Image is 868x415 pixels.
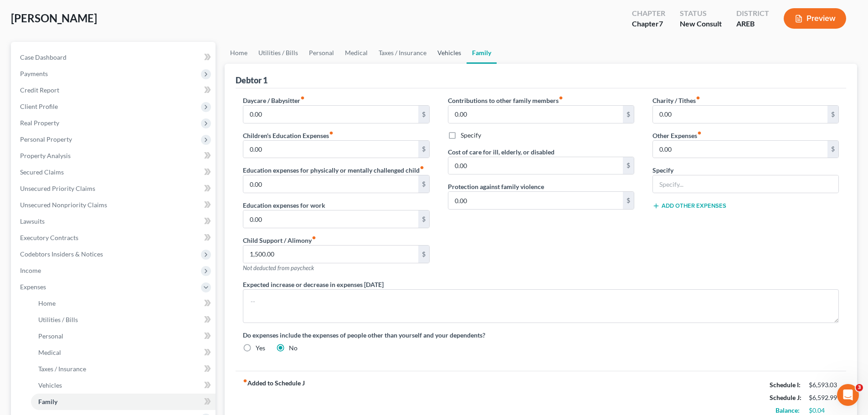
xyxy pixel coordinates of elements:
[448,192,623,209] input: --
[243,280,384,289] label: Expected increase or decrease in expenses [DATE]
[467,42,497,64] a: Family
[448,182,544,191] label: Protection against family violence
[652,131,702,140] label: Other Expenses
[13,49,216,66] a: Case Dashboard
[13,164,216,180] a: Secured Claims
[300,96,305,100] i: fiber_manual_record
[652,202,726,210] button: Add Other Expenses
[418,106,429,123] div: $
[13,180,216,197] a: Unsecured Priority Claims
[696,96,700,100] i: fiber_manual_record
[20,283,46,291] span: Expenses
[418,210,429,228] div: $
[31,295,216,312] a: Home
[827,141,838,158] div: $
[243,165,424,175] label: Education expenses for physically or mentally challenged child
[303,42,339,64] a: Personal
[418,175,429,193] div: $
[653,175,838,193] input: Specify...
[243,96,305,105] label: Daycare / Babysitter
[770,381,801,389] strong: Schedule I:
[243,175,418,193] input: --
[432,42,467,64] a: Vehicles
[418,246,429,263] div: $
[243,236,316,245] label: Child Support / Alimony
[243,264,314,272] span: Not deducted from paycheck
[243,200,325,210] label: Education expenses for work
[827,106,838,123] div: $
[20,234,78,241] span: Executory Contracts
[632,19,665,29] div: Chapter
[623,192,634,209] div: $
[236,75,267,86] div: Debtor 1
[20,119,59,127] span: Real Property
[13,230,216,246] a: Executory Contracts
[20,135,72,143] span: Personal Property
[312,236,316,240] i: fiber_manual_record
[448,157,623,174] input: --
[243,330,839,340] label: Do expenses include the expenses of people other than yourself and your dependents?
[559,96,563,100] i: fiber_manual_record
[243,246,418,263] input: --
[253,42,303,64] a: Utilities / Bills
[225,42,253,64] a: Home
[652,96,700,105] label: Charity / Tithes
[20,217,45,225] span: Lawsuits
[256,343,265,353] label: Yes
[448,96,563,105] label: Contributions to other family members
[809,380,839,389] div: $6,593.03
[736,19,769,29] div: AREB
[420,165,424,170] i: fiber_manual_record
[243,131,334,140] label: Children's Education Expenses
[652,165,673,175] label: Specify
[461,131,481,140] label: Specify
[38,316,78,323] span: Utilities / Bills
[653,141,827,158] input: --
[856,384,863,391] span: 3
[339,42,373,64] a: Medical
[243,106,418,123] input: --
[38,348,61,356] span: Medical
[11,11,97,25] span: [PERSON_NAME]
[38,299,56,307] span: Home
[448,147,555,157] label: Cost of care for ill, elderly, or disabled
[243,210,418,228] input: --
[20,102,58,110] span: Client Profile
[20,152,71,159] span: Property Analysis
[20,53,67,61] span: Case Dashboard
[38,332,63,340] span: Personal
[20,168,64,176] span: Secured Claims
[418,141,429,158] div: $
[20,250,103,258] span: Codebtors Insiders & Notices
[31,377,216,394] a: Vehicles
[38,365,86,373] span: Taxes / Insurance
[659,19,663,28] span: 7
[20,201,107,209] span: Unsecured Nonpriority Claims
[809,406,839,415] div: $0.04
[776,406,800,414] strong: Balance:
[31,312,216,328] a: Utilities / Bills
[20,266,41,274] span: Income
[680,8,722,19] div: Status
[243,141,418,158] input: --
[31,344,216,361] a: Medical
[680,19,722,29] div: New Consult
[13,148,216,164] a: Property Analysis
[697,131,702,135] i: fiber_manual_record
[623,157,634,174] div: $
[736,8,769,19] div: District
[31,394,216,410] a: Family
[243,379,247,383] i: fiber_manual_record
[31,361,216,377] a: Taxes / Insurance
[623,106,634,123] div: $
[289,343,298,353] label: No
[38,398,57,405] span: Family
[784,8,846,29] button: Preview
[809,393,839,402] div: $6,592.99
[837,384,859,406] iframe: Intercom live chat
[653,106,827,123] input: --
[13,197,216,213] a: Unsecured Nonpriority Claims
[13,82,216,98] a: Credit Report
[373,42,432,64] a: Taxes / Insurance
[38,381,62,389] span: Vehicles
